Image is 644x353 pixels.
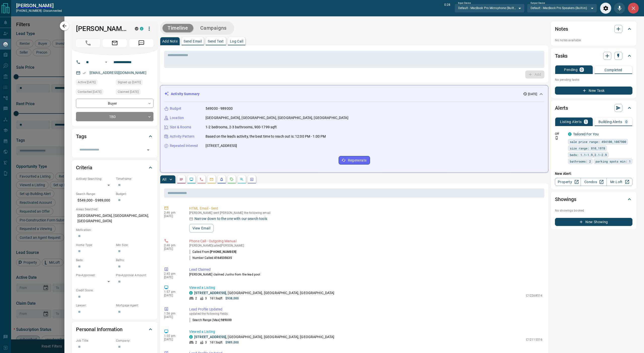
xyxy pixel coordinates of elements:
[555,178,581,186] a: Property
[230,40,243,43] p: Log Call
[210,177,214,181] svg: Emails
[555,136,558,140] svg: Push Notification Only
[189,211,542,215] p: [PERSON_NAME] sent [PERSON_NAME] the following email
[555,25,568,33] h2: Notes
[76,258,113,262] p: Beds:
[189,244,542,247] p: [PERSON_NAME] called [PERSON_NAME]
[199,177,204,181] svg: Calls
[76,177,113,181] p: Actively Searching:
[220,177,224,181] svg: Listing Alerts
[555,52,568,60] h2: Tasks
[83,71,86,75] svg: Email Verified
[206,143,237,148] p: [STREET_ADDRESS]
[189,267,542,272] p: Lead Claimed
[560,120,582,124] p: Listing Alerts
[76,25,127,33] h1: [PERSON_NAME]
[339,156,370,165] button: Regenerate
[76,323,153,335] div: Personal Information
[625,120,627,124] p: 0
[555,76,632,84] p: No pending tasks
[76,99,153,108] div: Buyer
[555,193,632,205] div: Showings
[555,171,632,176] p: New Alert:
[195,340,197,345] p: 2
[116,89,153,96] div: Fri Aug 15 2025
[194,291,226,295] a: [STREET_ADDRESS]
[116,258,153,262] p: Baths:
[205,340,207,345] p: 3
[194,334,335,340] p: , [GEOGRAPHIC_DATA], [GEOGRAPHIC_DATA], [GEOGRAPHIC_DATA]
[90,71,146,75] a: [EMAIL_ADDRESS][DOMAIN_NAME]
[189,335,193,339] div: condos.ca
[555,218,632,226] button: New Showing
[76,273,113,278] p: Pre-Approved:
[162,40,178,43] p: Add Note
[555,102,632,114] div: Alerts
[76,325,123,333] h2: Personal Information
[205,296,207,301] p: 3
[581,68,583,71] p: 0
[76,228,153,232] p: Motivation:
[116,243,153,247] p: Min Size:
[555,38,632,43] p: No notes available
[230,177,234,181] svg: Requests
[225,340,239,345] p: $989,000
[116,273,153,278] p: Pre-Approval Amount:
[116,338,153,343] p: Company:
[214,256,232,260] span: 4164535635
[170,143,198,148] p: Repeated Interest
[170,134,194,139] p: Activity Pattern
[76,207,153,212] p: Areas Searched:
[163,24,193,32] button: Timeline
[43,9,62,13] span: disconnected
[189,329,542,334] p: Viewed a Listing
[605,68,622,72] p: Completed
[76,338,113,343] p: Job Title:
[189,285,542,290] p: Viewed a Listing
[210,250,236,254] span: [PHONE_NUMBER]
[145,146,152,153] button: Open
[195,296,197,301] p: 2
[528,92,537,96] p: [DATE]
[76,243,113,247] p: Home Type:
[527,4,597,12] div: Default - MacBook Pro Speakers (Built-in)
[189,318,232,322] p: Search Range (Max) :
[164,244,182,247] p: 2:46 pm
[194,335,226,339] a: [STREET_ADDRESS]
[195,24,232,32] button: Campaigns
[116,303,153,308] p: Mortgage Agent:
[568,132,572,136] div: condos.ca
[116,177,153,181] p: Timeframe:
[189,307,542,312] p: Lead Profile Updated
[76,162,153,174] div: Criteria
[555,208,632,213] p: No showings booked
[240,177,244,181] svg: Opportunities
[103,39,127,47] span: Email
[170,115,184,121] p: Location
[555,104,568,112] h2: Alerts
[129,39,153,47] span: Message
[206,125,277,130] p: 1-2 bedrooms, 2-3 bathrooms, 900-1799 sqft
[164,211,182,214] p: 2:46 pm
[555,23,632,35] div: Notes
[171,91,199,97] p: Activity Summary
[189,291,193,295] div: condos.ca
[189,177,193,181] svg: Lead Browsing Activity
[206,115,348,121] p: [GEOGRAPHIC_DATA], [GEOGRAPHIC_DATA], [GEOGRAPHIC_DATA], [GEOGRAPHIC_DATA]
[78,80,96,85] span: Active [DATE]
[164,276,182,279] p: [DATE]
[76,303,113,308] p: Lawyer:
[76,80,113,87] div: Fri Aug 15 2025
[189,312,542,316] p: updated the following fields:
[555,195,576,203] h2: Showings
[225,296,239,301] p: $938,000
[600,3,611,14] div: Audio Settings
[16,3,62,9] h2: [PERSON_NAME]
[250,177,254,181] svg: Agent Actions
[164,247,182,251] p: [DATE]
[573,132,599,136] a: Tailored For You
[116,192,153,196] p: Budget:
[189,250,236,254] p: Called From:
[76,196,113,205] p: $549,000 - $989,000
[76,288,153,293] p: Credit Score:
